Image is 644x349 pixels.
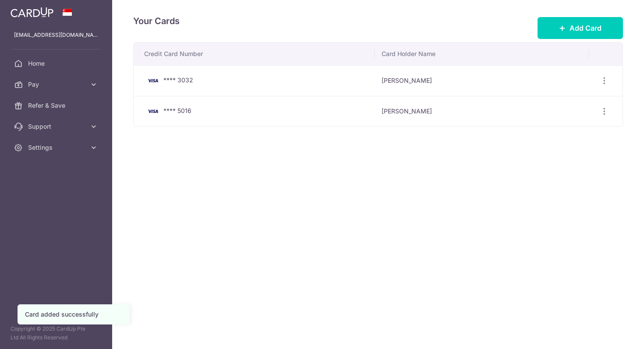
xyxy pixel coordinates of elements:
[144,106,162,116] img: Bank Card
[144,75,162,86] img: Bank Card
[28,143,86,152] span: Settings
[375,96,589,127] td: [PERSON_NAME]
[133,14,180,28] h4: Your Cards
[11,7,53,18] img: CardUp
[570,23,602,33] span: Add Card
[28,122,86,131] span: Support
[28,80,86,89] span: Pay
[28,59,86,68] span: Home
[375,65,589,96] td: [PERSON_NAME]
[587,323,635,345] iframe: Opens a widget where you can find more information
[134,42,375,65] th: Credit Card Number
[28,101,86,110] span: Refer & Save
[538,17,623,39] button: Add Card
[14,31,98,39] p: [EMAIL_ADDRESS][DOMAIN_NAME]
[25,310,122,319] div: Card added successfully
[375,42,589,65] th: Card Holder Name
